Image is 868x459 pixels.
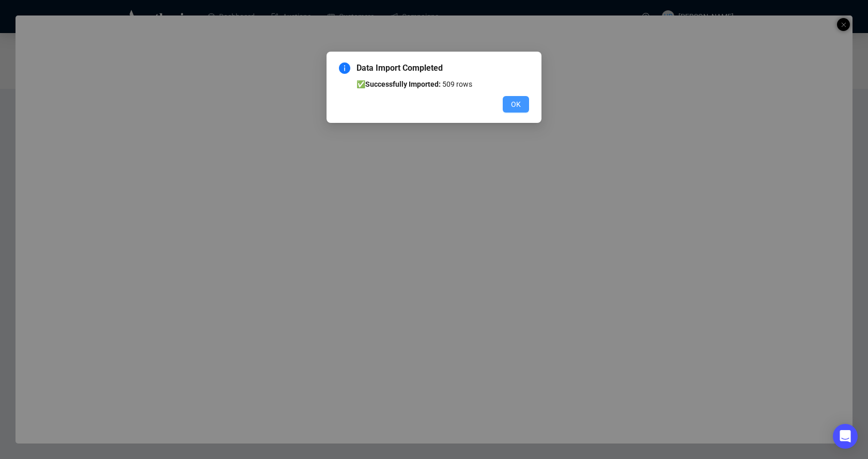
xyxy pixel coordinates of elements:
b: Successfully Imported: [365,80,441,88]
div: Open Intercom Messenger [833,424,858,449]
span: OK [511,99,521,110]
button: OK [503,96,529,113]
span: info-circle [339,62,350,74]
li: ✅ 509 rows [357,78,529,90]
span: Data Import Completed [357,62,529,74]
